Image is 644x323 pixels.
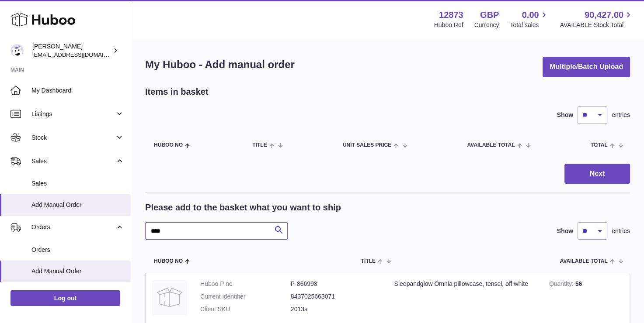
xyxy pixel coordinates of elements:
dd: 2013s [291,305,381,313]
span: AVAILABLE Total [467,142,515,148]
dd: P-866998 [291,280,381,288]
div: Huboo Ref [434,21,463,29]
button: Next [564,164,630,184]
img: Sleepandglow Omnia pillowcase, tensel, off white [152,280,187,315]
span: Total sales [510,21,549,29]
a: 90,427.00 AVAILABLE Stock Total [560,9,634,29]
span: 90,427.00 [585,9,623,21]
span: entries [612,227,630,235]
span: Orders [31,246,124,254]
span: My Dashboard [31,86,124,95]
span: Total [591,142,608,148]
h1: My Huboo - Add manual order [145,58,295,72]
span: AVAILABLE Total [560,258,608,264]
span: [EMAIL_ADDRESS][DOMAIN_NAME] [32,51,129,58]
span: entries [612,111,630,119]
h2: Items in basket [145,86,209,98]
span: Orders [31,223,115,231]
div: [PERSON_NAME] [32,42,111,59]
span: Add Manual Order [31,267,124,275]
button: Multiple/Batch Upload [543,57,630,77]
label: Show [557,111,573,119]
span: Sales [31,157,115,165]
span: Sales [31,179,124,188]
span: Title [361,258,376,264]
dd: 8437025663071 [291,292,381,301]
span: Stock [31,134,115,142]
label: Show [557,227,573,235]
span: 0.00 [522,9,539,21]
span: Title [252,142,267,148]
strong: GBP [480,9,499,21]
dt: Current identifier [200,292,291,301]
div: Currency [474,21,499,29]
span: Huboo no [154,142,183,148]
span: Huboo no [154,258,183,264]
h2: Please add to the basket what you want to ship [145,202,341,213]
a: Log out [10,290,120,306]
dt: Client SKU [200,305,291,313]
strong: Quantity [549,280,575,289]
span: AVAILABLE Stock Total [560,21,634,29]
dt: Huboo P no [200,280,291,288]
a: 0.00 Total sales [510,9,549,29]
span: Unit Sales Price [343,142,391,148]
span: Add Manual Order [31,201,124,209]
span: Listings [31,110,115,118]
img: tikhon.oleinikov@sleepandglow.com [10,44,24,57]
strong: 12873 [439,9,463,21]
